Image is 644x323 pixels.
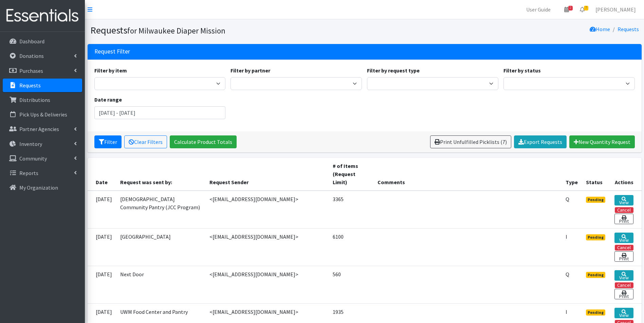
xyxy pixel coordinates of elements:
[586,272,605,278] span: Pending
[574,3,590,16] a: 7
[3,108,82,121] a: Pick Ups & Deliveries
[329,158,373,191] th: # of Items (Request Limit)
[88,266,116,303] td: [DATE]
[3,181,82,194] a: My Organization
[618,26,639,33] a: Requests
[586,234,605,240] span: Pending
[3,166,82,180] a: Reports
[19,184,58,191] p: My Organization
[566,196,569,202] abbr: Quantity
[19,155,47,162] p: Community
[90,24,362,36] h1: Requests
[614,233,633,243] a: View
[610,158,642,191] th: Actions
[170,135,237,148] a: Calculate Product Totals
[19,67,43,74] p: Purchases
[521,3,556,16] a: User Guide
[3,93,82,107] a: Distributions
[582,158,610,191] th: Status
[614,308,633,318] a: View
[3,122,82,136] a: Partner Agencies
[3,64,82,78] a: Purchases
[88,228,116,266] td: [DATE]
[205,191,329,229] td: <[EMAIL_ADDRESS][DOMAIN_NAME]>
[614,289,633,299] a: Print
[205,228,329,266] td: <[EMAIL_ADDRESS][DOMAIN_NAME]>
[566,308,567,315] abbr: Individual
[329,228,373,266] td: 6100
[3,152,82,165] a: Community
[94,135,122,148] button: Filter
[614,270,633,281] a: View
[94,48,130,55] h3: Request Filter
[231,66,270,74] label: Filter by partner
[205,158,329,191] th: Request Sender
[19,170,38,176] p: Reports
[94,106,226,119] input: January 1, 2011 - December 31, 2011
[116,191,206,229] td: [DEMOGRAPHIC_DATA] Community Pantry (JCC Program)
[3,35,82,48] a: Dashboard
[584,6,588,10] span: 7
[373,158,562,191] th: Comments
[19,96,50,103] p: Distributions
[19,52,44,59] p: Donations
[586,197,605,203] span: Pending
[566,233,567,240] abbr: Individual
[430,135,511,148] a: Print Unfulfilled Picklists (7)
[3,4,82,27] img: HumanEssentials
[614,251,633,262] a: Print
[19,38,44,45] p: Dashboard
[367,66,420,74] label: Filter by request type
[116,228,206,266] td: [GEOGRAPHIC_DATA]
[590,26,610,33] a: Home
[3,49,82,63] a: Donations
[19,141,42,147] p: Inventory
[615,207,633,213] button: Cancel
[568,6,573,10] span: 2
[566,271,569,278] abbr: Quantity
[569,135,635,148] a: New Quantity Request
[19,126,59,132] p: Partner Agencies
[205,266,329,303] td: <[EMAIL_ADDRESS][DOMAIN_NAME]>
[3,137,82,151] a: Inventory
[19,82,41,89] p: Requests
[94,66,127,74] label: Filter by item
[614,195,633,206] a: View
[116,158,206,191] th: Request was sent by:
[559,3,574,16] a: 2
[329,191,373,229] td: 3365
[88,158,116,191] th: Date
[3,79,82,92] a: Requests
[562,158,582,191] th: Type
[615,282,633,288] button: Cancel
[514,135,567,148] a: Export Requests
[614,214,633,224] a: Print
[124,135,167,148] a: Clear Filters
[19,111,67,118] p: Pick Ups & Deliveries
[586,309,605,316] span: Pending
[329,266,373,303] td: 560
[94,95,122,104] label: Date range
[503,66,541,74] label: Filter by status
[116,266,206,303] td: Next Door
[615,245,633,251] button: Cancel
[590,3,641,16] a: [PERSON_NAME]
[127,26,225,36] small: for Milwaukee Diaper Mission
[88,191,116,229] td: [DATE]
